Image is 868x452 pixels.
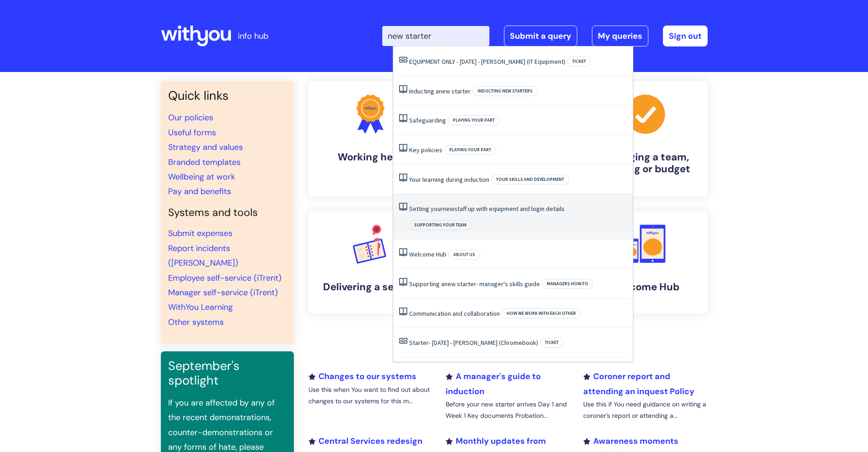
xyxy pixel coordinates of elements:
p: Use this if You need guidance on writing a coroner’s report or attending a... [583,399,707,421]
a: Sign out [663,26,708,46]
a: Managing a team, building or budget [584,81,708,196]
h2: Recently added or updated [308,343,708,360]
a: Inducting anew starter [409,87,471,95]
span: How we work with each other [502,308,581,318]
h3: Quick links [168,88,287,103]
a: Wellbeing at work [168,171,235,182]
a: Branded templates [168,157,241,168]
a: Strategy and values [168,142,243,153]
a: Awareness moments [583,436,678,447]
span: Managers how-to [542,279,593,289]
span: Supporting your team [409,220,472,230]
span: starter [457,280,476,288]
span: About Us [448,250,480,260]
h4: Managing a team, building or budget [591,151,700,175]
h4: Working here [316,151,425,163]
div: | - [382,26,708,46]
a: Working here [308,81,432,196]
a: Submit expenses [168,228,232,239]
a: Other systems [168,317,224,328]
a: Submit a query [504,26,577,46]
a: Delivering a service [308,211,432,314]
span: Ticket [540,338,564,348]
a: Welcome Hub [409,250,447,258]
a: Manager self-service (iTrent) [168,287,278,298]
a: Communication and collaboration [409,309,500,318]
a: Your learning during induction [409,175,489,184]
p: Use this when You want to find out about changes to our systems for this m... [308,384,432,407]
h4: Welcome Hub [591,281,700,293]
span: new [444,280,456,288]
h4: Delivering a service [316,281,425,293]
a: Setting yournewstaff up with equipment and login details [409,205,565,213]
a: Welcome Hub [584,211,708,314]
a: Coroner report and attending an inquest Policy [583,371,694,396]
span: Starter [409,339,429,347]
a: WithYou Learning [168,302,233,313]
span: Playing your part [444,145,496,155]
a: A manager's guide to induction [446,371,541,396]
span: Ticket [567,56,591,67]
a: Safeguarding [409,116,446,124]
p: Before your new starter arrives Day 1 and Week 1 Key documents Probation... [446,399,570,421]
span: Your skills and development [491,175,569,185]
span: starter [452,87,471,95]
a: EQUIPMENT ONLY - [DATE] - [PERSON_NAME] (IT Equipment) [409,57,565,66]
a: Report incidents ([PERSON_NAME]) [168,243,238,268]
span: Playing your part [448,115,500,125]
a: Our policies [168,112,213,123]
a: Changes to our systems [308,371,416,382]
a: Key policies [409,146,442,154]
span: new [443,205,454,213]
a: Useful forms [168,127,216,138]
a: My queries [592,26,648,46]
a: Supporting anew starter- manager's skills guide [409,280,540,288]
p: info hub [238,29,268,43]
h3: September's spotlight [168,359,287,388]
span: new [439,87,450,95]
a: Starter- [DATE] - [PERSON_NAME] (Chromebook) [409,339,538,347]
h4: Systems and tools [168,206,287,219]
a: Pay and benefits [168,186,231,197]
input: Search [382,26,489,46]
span: Inducting new starters [473,86,538,96]
a: Employee self-service (iTrent) [168,272,282,283]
